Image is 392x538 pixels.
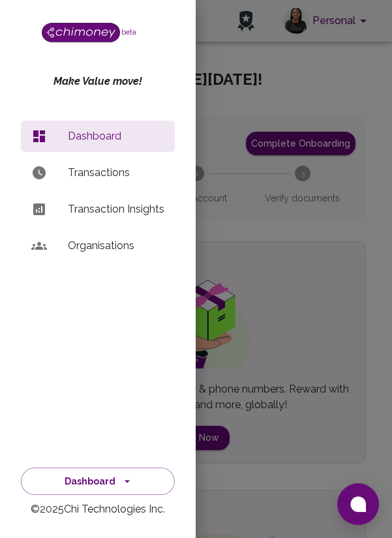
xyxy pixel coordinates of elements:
[21,468,175,496] button: Dashboard
[42,23,120,42] img: Logo
[68,202,164,217] p: Transaction Insights
[68,128,164,144] p: Dashboard
[68,165,164,181] p: Transactions
[121,28,136,36] span: beta
[68,238,164,254] p: Organisations
[337,483,379,525] button: Open chat window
